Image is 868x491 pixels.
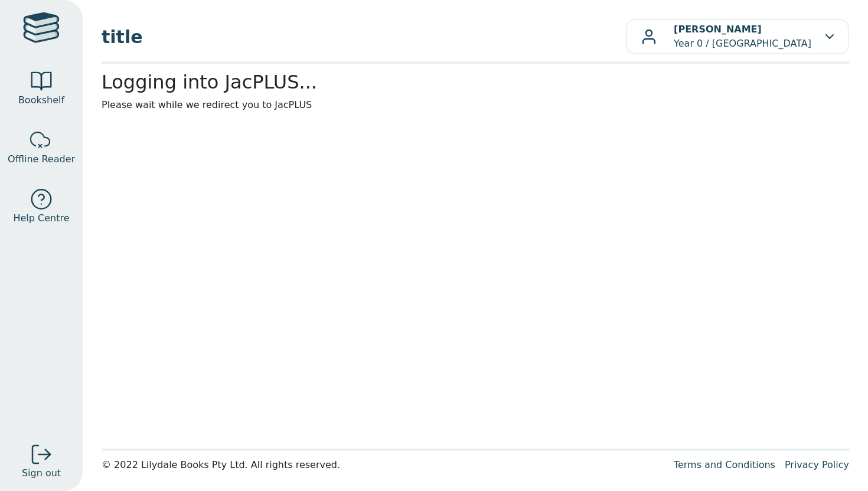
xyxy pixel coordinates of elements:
[102,98,849,112] p: Please wait while we redirect you to JacPLUS
[626,19,849,54] button: [PERSON_NAME]Year 0 / [GEOGRAPHIC_DATA]
[785,459,849,470] a: Privacy Policy
[674,459,775,470] a: Terms and Conditions
[102,71,849,93] h2: Logging into JacPLUS...
[674,22,811,51] p: Year 0 / [GEOGRAPHIC_DATA]
[8,152,75,166] span: Offline Reader
[102,458,664,472] div: © 2022 Lilydale Books Pty Ltd. All rights reserved.
[102,24,626,50] span: title
[22,466,61,480] span: Sign out
[674,24,762,35] b: [PERSON_NAME]
[18,93,64,107] span: Bookshelf
[13,211,69,225] span: Help Centre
